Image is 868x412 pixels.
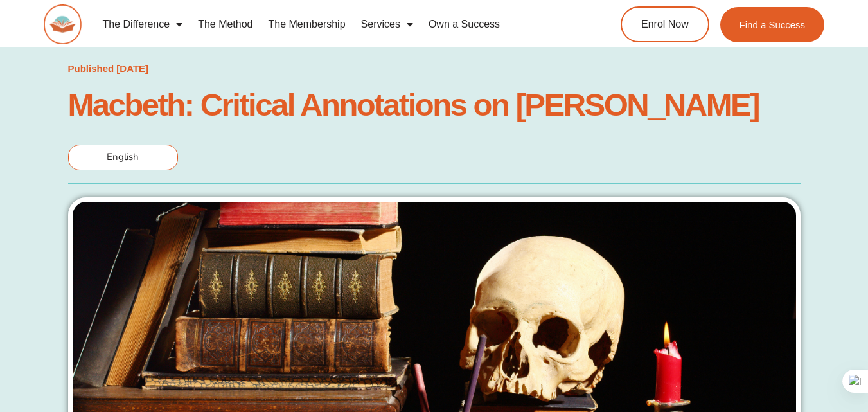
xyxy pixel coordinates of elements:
[116,63,148,74] time: [DATE]
[621,6,709,42] a: Enrol Now
[190,10,260,39] a: The Method
[720,7,825,42] a: Find a Success
[94,10,576,39] nav: Menu
[641,19,689,30] span: Enrol Now
[68,91,801,119] h1: Macbeth: Critical Annotations on [PERSON_NAME]
[353,10,421,39] a: Services
[261,10,353,39] a: The Membership
[740,20,806,30] span: Find a Success
[421,10,508,39] a: Own a Success
[94,10,190,39] a: The Difference
[68,60,149,78] a: Published [DATE]
[107,150,139,163] span: English
[68,63,114,74] span: Published
[804,350,868,412] iframe: Chat Widget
